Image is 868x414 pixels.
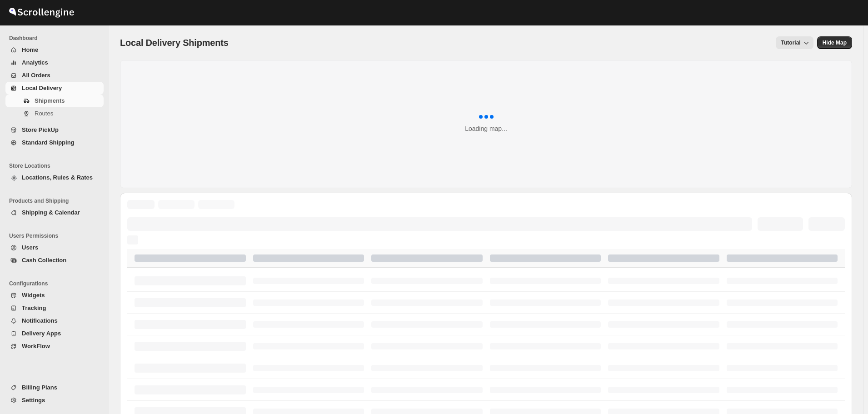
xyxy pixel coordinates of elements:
span: Analytics [22,59,48,66]
span: Shipments [35,97,65,104]
button: Home [5,44,104,56]
span: Local Delivery [22,85,62,91]
span: Billing Plans [22,384,57,391]
button: Shipping & Calendar [5,206,104,219]
button: Analytics [5,56,104,69]
button: Settings [5,394,104,407]
button: Delivery Apps [5,327,104,340]
span: Delivery Apps [22,330,61,337]
button: Tracking [5,302,104,314]
span: Configurations [9,280,105,287]
button: WorkFlow [5,340,104,353]
span: Cash Collection [22,257,66,264]
button: Users [5,241,104,254]
button: Tutorial [776,36,813,49]
span: All Orders [22,72,50,79]
span: Locations, Rules & Rates [22,174,93,181]
span: Settings [22,397,45,404]
button: Shipments [5,95,104,107]
span: WorkFlow [22,343,50,349]
button: Locations, Rules & Rates [5,171,104,184]
button: Routes [5,107,104,120]
span: Notifications [22,317,58,324]
span: Standard Shipping [22,139,75,146]
span: Users Permissions [9,232,105,239]
button: Cash Collection [5,254,104,267]
span: Home [22,46,38,53]
span: Tracking [22,304,46,311]
button: Notifications [5,314,104,327]
button: All Orders [5,69,104,82]
span: Products and Shipping [9,197,105,205]
span: Shipping & Calendar [22,209,80,216]
span: Routes [35,110,53,117]
button: Map action label [817,36,852,49]
div: Loading map... [465,124,507,133]
button: Billing Plans [5,381,104,394]
span: Tutorial [781,40,801,46]
span: Dashboard [9,35,105,42]
span: Hide Map [823,39,847,46]
button: Widgets [5,289,104,302]
span: Store Locations [9,162,105,170]
span: Widgets [22,292,45,299]
span: Users [22,244,38,251]
span: Local Delivery Shipments [120,38,229,48]
span: Store PickUp [22,126,59,133]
